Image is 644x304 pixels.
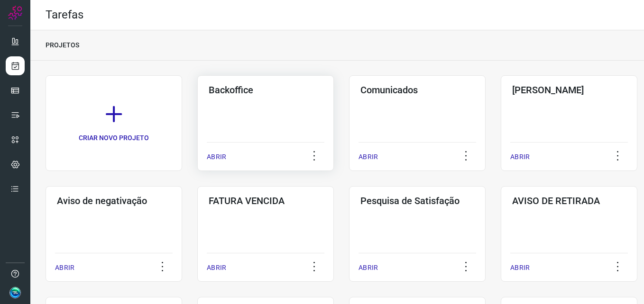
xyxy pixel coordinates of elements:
h3: [PERSON_NAME] [512,84,626,96]
p: ABRIR [359,263,378,273]
p: ABRIR [359,152,378,162]
img: d1faacb7788636816442e007acca7356.jpg [9,287,21,298]
p: ABRIR [55,263,74,273]
p: ABRIR [510,152,530,162]
p: ABRIR [207,152,226,162]
h3: AVISO DE RETIRADA [512,195,626,206]
h3: Pesquisa de Satisfação [360,195,474,206]
h3: Comunicados [360,84,474,96]
p: CRIAR NOVO PROJETO [79,133,149,143]
p: PROJETOS [46,40,79,50]
h3: Aviso de negativação [57,195,171,206]
h3: FATURA VENCIDA [209,195,322,206]
h3: Backoffice [209,84,322,96]
img: Logo [8,6,22,20]
p: ABRIR [207,263,226,273]
p: ABRIR [510,263,530,273]
h2: Tarefas [46,8,83,22]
